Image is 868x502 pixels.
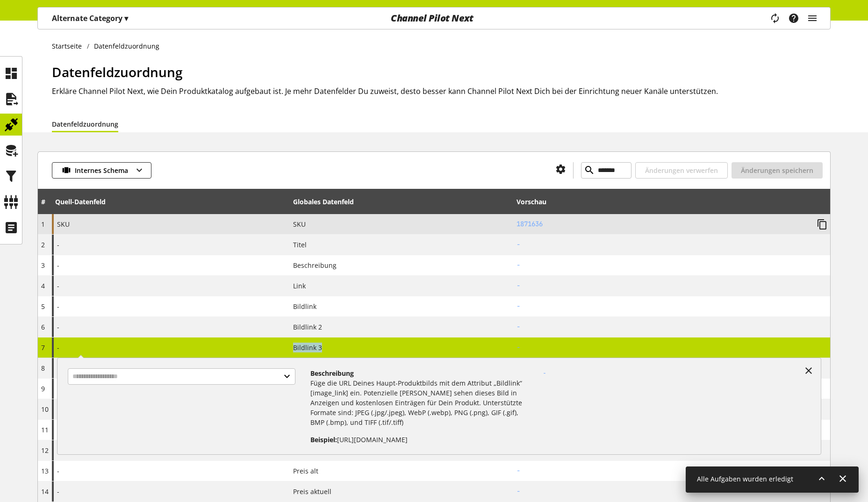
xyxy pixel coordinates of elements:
[310,378,524,427] p: Füge die URL Deines Haupt-Produktbilds mit dem Attribut „Bildlink“ [image_link] ein. Potenzielle ...
[293,260,337,270] span: Beschreibung
[516,240,827,250] h2: -
[41,466,49,475] span: 13
[41,220,45,229] span: 1
[57,487,59,496] span: -
[528,361,818,445] div: -
[293,301,316,311] span: Bildlink
[293,466,318,476] span: Preis alt
[52,41,87,51] a: Startseite
[55,197,106,207] div: Quell-Datenfeld
[293,240,307,250] span: Titel
[52,13,128,24] p: Alternate Category
[310,368,524,378] h4: Beschreibung
[57,281,59,290] span: -
[57,220,70,229] span: SKU
[41,405,49,414] span: 10
[41,343,45,352] span: 7
[57,261,59,270] span: -
[37,7,831,29] nav: main navigation
[52,63,183,81] span: Datenfeldzuordnung
[62,165,71,175] img: 1869707a5a2b6c07298f74b45f9d27fa.svg
[293,343,322,352] span: Bildlink 3
[41,487,49,496] span: 14
[293,197,354,207] div: Globales Datenfeld
[41,364,45,373] span: 8
[697,474,793,483] span: Alle Aufgaben wurden erledigt
[337,435,408,444] span: [URL][DOMAIN_NAME]
[57,240,59,249] span: -
[41,197,45,206] span: #
[41,281,45,290] span: 4
[124,13,128,23] span: ▾
[41,323,45,331] span: 6
[57,343,59,352] span: -
[52,119,118,129] a: Datenfeldzuordnung
[57,302,59,311] span: -
[516,219,810,229] h2: 1871636
[635,162,728,179] button: Änderungen verwerfen
[293,487,331,496] span: Preis aktuell
[516,487,827,496] h2: -
[516,322,827,332] h2: -
[516,281,827,291] h2: -
[41,240,45,249] span: 2
[516,301,827,311] h2: -
[57,466,59,475] span: -
[75,165,128,175] span: Internes Schema
[741,165,813,175] span: Änderungen speichern
[516,197,546,207] div: Vorschau
[645,165,718,175] span: Änderungen verwerfen
[293,219,306,229] span: SKU
[732,162,823,179] button: Änderungen speichern
[41,261,45,270] span: 3
[57,323,59,331] span: -
[310,435,337,444] span: Beispiel:
[516,466,827,476] h2: -
[52,162,151,179] button: Internes Schema
[293,322,322,332] span: Bildlink 2
[516,343,827,352] h2: -
[41,302,45,311] span: 5
[41,384,45,393] span: 9
[52,86,831,97] h2: Erkläre Channel Pilot Next, wie Dein Produktkatalog aufgebaut ist. Je mehr Datenfelder Du zuweist...
[516,260,827,270] h2: -
[41,425,49,434] span: 11
[41,446,49,455] span: 12
[293,281,306,291] span: Link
